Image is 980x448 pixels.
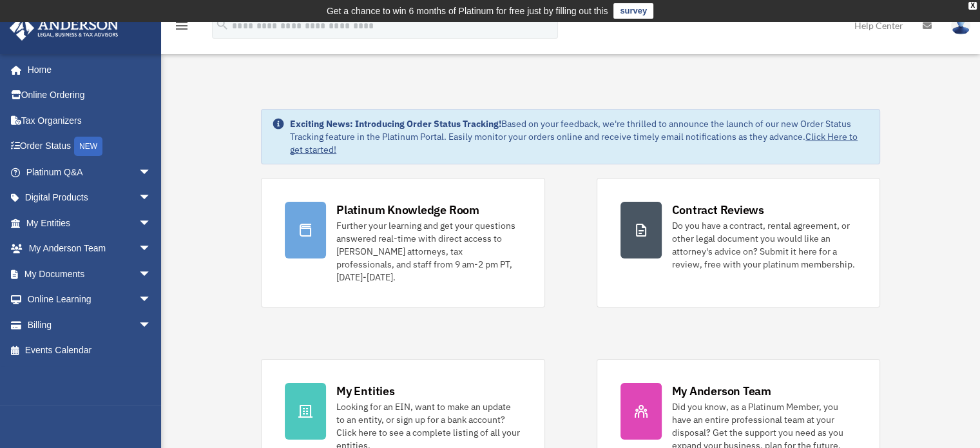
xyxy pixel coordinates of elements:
strong: Exciting News: Introducing Order Status Tracking! [290,118,501,130]
i: menu [174,18,189,34]
div: My Anderson Team [672,383,771,399]
div: close [968,2,977,10]
div: My Entities [336,383,394,399]
div: NEW [74,137,102,156]
a: Click Here to get started! [290,131,858,155]
a: survey [613,3,653,19]
a: Online Ordering [9,83,171,108]
span: arrow_drop_down [139,261,164,287]
div: Further your learning and get your questions answered real-time with direct access to [PERSON_NAM... [336,219,521,284]
a: Tax Organizers [9,108,171,133]
a: Contract Reviews Do you have a contract, rental agreement, or other legal document you would like... [597,178,880,307]
div: Platinum Knowledge Room [336,202,479,218]
img: User Pic [951,16,970,35]
span: arrow_drop_down [139,236,164,262]
a: Platinum Q&Aarrow_drop_down [9,159,171,185]
a: Events Calendar [9,338,171,364]
a: Home [9,57,164,83]
a: Billingarrow_drop_down [9,312,171,338]
a: My Documentsarrow_drop_down [9,261,171,287]
a: menu [174,23,189,34]
a: Order StatusNEW [9,133,171,160]
a: Online Learningarrow_drop_down [9,287,171,313]
div: Get a chance to win 6 months of Platinum for free just by filling out this [327,3,608,19]
span: arrow_drop_down [139,312,164,338]
span: arrow_drop_down [139,210,164,237]
a: My Entitiesarrow_drop_down [9,210,171,236]
span: arrow_drop_down [139,185,164,211]
div: Based on your feedback, we're thrilled to announce the launch of our new Order Status Tracking fe... [290,117,869,156]
div: Do you have a contract, rental agreement, or other legal document you would like an attorney's ad... [672,219,856,271]
span: arrow_drop_down [139,159,164,186]
a: Platinum Knowledge Room Further your learning and get your questions answered real-time with dire... [261,178,544,307]
a: My Anderson Teamarrow_drop_down [9,236,171,262]
img: Anderson Advisors Platinum Portal [6,15,122,41]
i: search [215,17,229,32]
a: Digital Productsarrow_drop_down [9,185,171,211]
div: Contract Reviews [672,202,764,218]
span: arrow_drop_down [139,287,164,313]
